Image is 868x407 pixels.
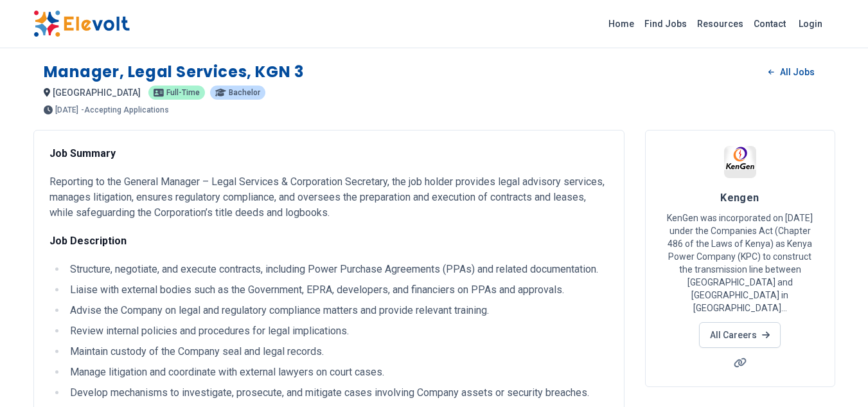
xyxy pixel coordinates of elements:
li: Manage litigation and coordinate with external lawyers on court cases. [66,365,608,380]
a: Login [791,11,830,37]
li: Liaise with external bodies such as the Government, EPRA, developers, and financiers on PPAs and ... [66,282,608,298]
h1: Manager, Legal Services, KGN 3 [44,62,304,82]
a: All Careers [699,322,781,348]
a: Resources [692,14,748,34]
img: Kengen [724,146,756,178]
a: Home [603,14,639,34]
a: Contact [748,14,791,34]
p: Reporting to the General Manager – Legal Services & Corporation Secretary, the job holder provide... [49,174,608,221]
a: Find Jobs [639,14,692,34]
li: Advise the Company on legal and regulatory compliance matters and provide relevant training. [66,303,608,318]
li: Develop mechanisms to investigate, prosecute, and mitigate cases involving Company assets or secu... [66,385,608,401]
strong: Job Description [49,235,127,247]
span: Bachelor [229,89,260,96]
p: - Accepting Applications [81,106,169,114]
li: Maintain custody of the Company seal and legal records. [66,344,608,359]
strong: Job Summary [49,147,116,159]
span: [DATE] [55,106,78,114]
li: Structure, negotiate, and execute contracts, including Power Purchase Agreements (PPAs) and relat... [66,262,608,277]
a: All Jobs [758,62,824,82]
img: Elevolt [33,10,130,37]
p: KenGen was incorporated on [DATE] under the Companies Act (Chapter 486 of the Laws of Kenya) as K... [661,212,819,314]
li: Review internal policies and procedures for legal implications. [66,323,608,339]
span: Kengen [720,192,759,204]
span: [GEOGRAPHIC_DATA] [53,87,141,98]
span: Full-time [166,89,200,96]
